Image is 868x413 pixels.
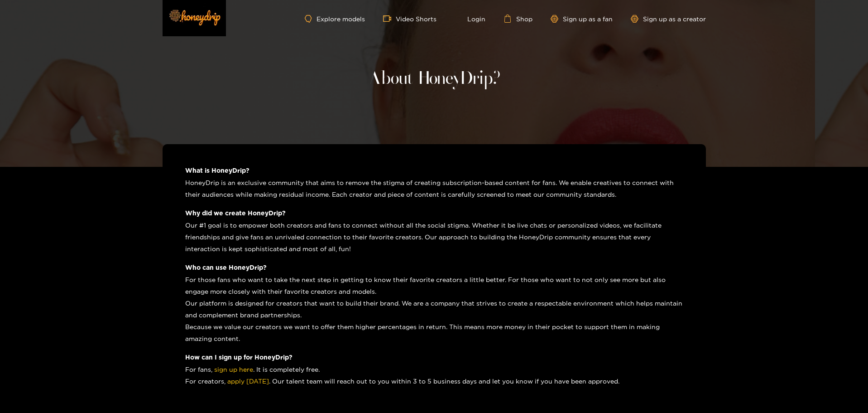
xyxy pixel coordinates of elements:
h3: Why did we create HoneyDrip? [185,209,683,216]
a: Shop [504,15,532,23]
a: Explore models [305,15,364,23]
a: sign up here [214,366,253,373]
a: apply [DATE] [227,378,269,384]
p: For those fans who want to take the next step in getting to know their favorite creators a little... [185,274,683,345]
p: For fans, . It is completely free. For creators, . Our talent team will reach out to you within 3... [185,364,683,387]
p: Our #1 goal is to empower both creators and fans to connect without all the social stigma. Whethe... [185,219,683,255]
a: Video Shorts [383,15,436,23]
a: Login [455,15,485,23]
h3: What is HoneyDrip? [185,167,683,174]
h3: Who can use HoneyDrip? [185,264,683,271]
p: HoneyDrip is an exclusive community that aims to remove the stigma of creating subscription-based... [185,177,683,200]
span: video-camera [383,15,396,23]
a: Sign up as a creator [631,15,706,23]
h3: How can I sign up for HoneyDrip? [185,354,683,360]
h1: About HoneyDrip? [368,68,500,90]
a: Sign up as a fan [551,15,613,23]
